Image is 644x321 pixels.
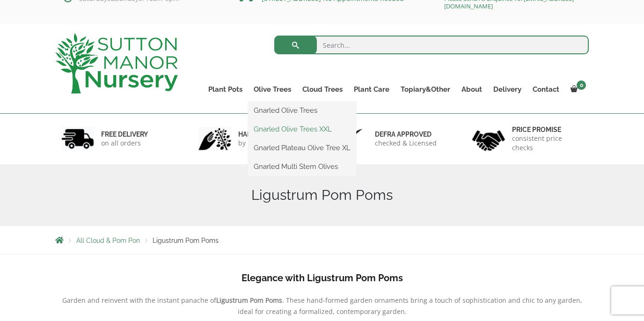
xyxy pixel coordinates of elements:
a: About [456,83,488,96]
img: logo [55,33,178,94]
a: Gnarled Plateau Olive Tree XL [248,141,356,155]
a: Gnarled Olive Trees XXL [248,122,356,136]
h6: FREE DELIVERY [101,130,148,139]
b: Elegance with Ligustrum Pom Poms [241,272,403,284]
a: Gnarled Olive Trees [248,103,356,117]
span: 0 [577,80,586,90]
p: by professionals [238,139,290,148]
span: Garden and reinvent with the instant panache of [62,296,216,305]
span: Ligustrum Pom Poms [153,237,219,244]
a: Delivery [488,83,527,96]
span: . These hand-formed garden ornaments bring a touch of sophistication and chic to any garden, idea... [238,296,582,316]
nav: Breadcrumbs [55,236,589,244]
p: consistent price checks [512,134,583,153]
h6: hand picked [238,130,290,139]
a: Cloud Trees [297,83,348,96]
h6: Price promise [512,125,583,134]
a: All Cloud & Pom Pon [76,237,140,244]
a: Olive Trees [248,83,297,96]
a: Contact [527,83,565,96]
input: Search... [274,36,589,54]
img: 4.jpg [472,124,505,153]
a: Plant Pots [203,83,248,96]
a: Gnarled Multi Stem Olives [248,160,356,174]
img: 2.jpg [198,127,231,151]
img: 1.jpg [61,127,94,151]
p: on all orders [101,139,148,148]
h6: Defra approved [375,130,437,139]
p: checked & Licensed [375,139,437,148]
a: 0 [565,83,589,96]
a: Topiary&Other [395,83,456,96]
b: Ligustrum Pom Poms [216,296,282,305]
h1: Ligustrum Pom Poms [55,187,589,204]
a: Plant Care [348,83,395,96]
